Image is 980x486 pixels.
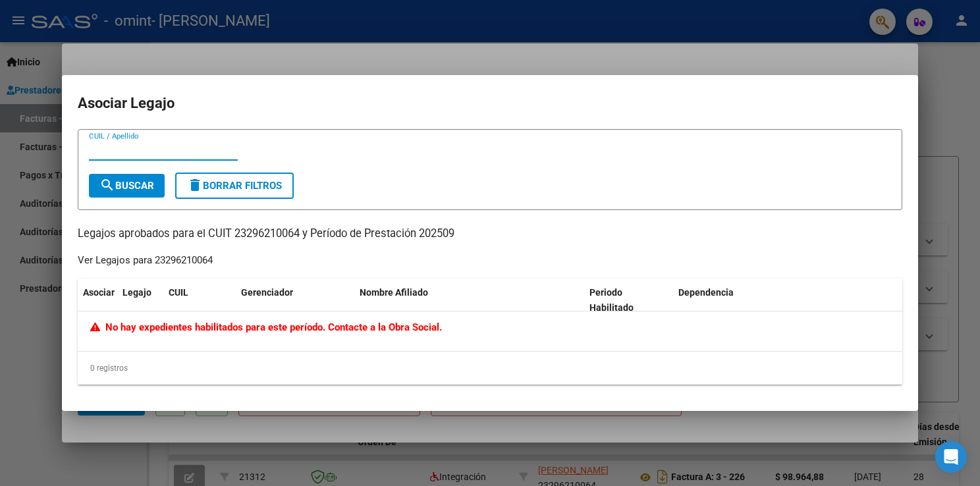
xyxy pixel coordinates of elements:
[89,174,165,198] button: Buscar
[83,287,115,298] span: Asociar
[354,279,584,322] datatable-header-cell: Nombre Afiliado
[589,287,634,313] span: Periodo Habilitado
[163,279,236,322] datatable-header-cell: CUIL
[236,279,354,322] datatable-header-cell: Gerenciador
[241,287,293,298] span: Gerenciador
[187,177,203,193] mat-icon: delete
[360,287,428,298] span: Nombre Afiliado
[187,180,282,192] span: Borrar Filtros
[78,91,902,116] h2: Asociar Legajo
[99,177,115,193] mat-icon: search
[78,226,902,242] p: Legajos aprobados para el CUIT 23296210064 y Período de Prestación 202509
[935,441,967,473] div: Open Intercom Messenger
[169,287,188,298] span: CUIL
[117,279,163,322] datatable-header-cell: Legajo
[122,287,151,298] span: Legajo
[78,279,117,322] datatable-header-cell: Asociar
[673,279,903,322] datatable-header-cell: Dependencia
[584,279,673,322] datatable-header-cell: Periodo Habilitado
[99,180,154,192] span: Buscar
[678,287,734,298] span: Dependencia
[78,352,902,385] div: 0 registros
[90,321,442,333] span: No hay expedientes habilitados para este período. Contacte a la Obra Social.
[78,253,213,268] div: Ver Legajos para 23296210064
[175,173,294,199] button: Borrar Filtros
